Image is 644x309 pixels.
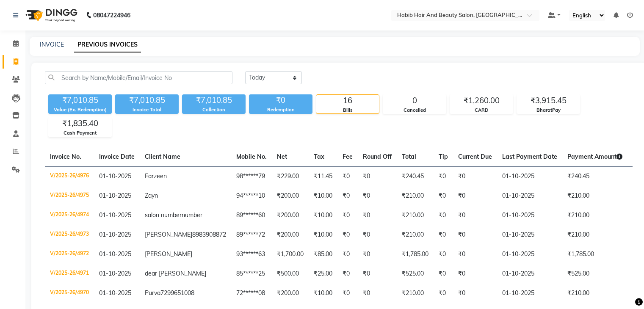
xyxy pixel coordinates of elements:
td: 01-10-2025 [497,206,562,225]
div: ₹3,915.45 [517,95,580,107]
div: ₹7,010.85 [182,94,246,106]
span: Last Payment Date [502,153,557,160]
div: Cash Payment [49,130,111,137]
td: ₹0 [434,245,453,264]
td: ₹0 [453,166,497,186]
td: ₹210.00 [397,186,434,206]
td: V/2025-26/4974 [45,206,94,225]
span: Fee [343,153,353,160]
td: V/2025-26/4975 [45,186,94,206]
div: Invoice Total [115,106,179,113]
td: 01-10-2025 [497,264,562,284]
td: ₹0 [337,245,358,264]
span: 7299651008 [160,289,194,297]
span: Purva [145,289,160,297]
td: ₹210.00 [397,206,434,225]
td: ₹200.00 [272,186,309,206]
span: [PERSON_NAME] [145,250,192,258]
div: CARD [450,107,513,114]
span: 01-10-2025 [99,192,131,199]
span: Payment Amount [567,153,622,160]
td: ₹0 [358,245,397,264]
div: ₹7,010.85 [115,94,179,106]
td: ₹1,785.00 [562,245,627,264]
span: 01-10-2025 [99,172,131,180]
td: ₹25.00 [309,264,337,284]
td: ₹210.00 [397,284,434,303]
td: ₹0 [337,186,358,206]
div: Collection [182,106,246,113]
td: ₹240.45 [562,166,627,186]
td: ₹500.00 [272,264,309,284]
td: 01-10-2025 [497,166,562,186]
span: Total [402,153,416,160]
td: ₹0 [337,264,358,284]
td: V/2025-26/4976 [45,166,94,186]
td: 01-10-2025 [497,186,562,206]
td: ₹85.00 [309,245,337,264]
span: 01-10-2025 [99,211,131,219]
span: Client Name [145,153,180,160]
td: ₹0 [434,166,453,186]
td: ₹210.00 [562,225,627,245]
td: ₹0 [358,206,397,225]
td: ₹10.00 [309,225,337,245]
div: Bills [316,107,379,114]
td: ₹0 [358,225,397,245]
span: [PERSON_NAME] [145,231,192,238]
td: ₹525.00 [562,264,627,284]
td: ₹0 [453,245,497,264]
span: Current Due [458,153,492,160]
td: ₹0 [434,284,453,303]
td: ₹210.00 [562,206,627,225]
td: ₹200.00 [272,206,309,225]
td: ₹0 [453,264,497,284]
span: dear [PERSON_NAME] [145,270,206,277]
span: 01-10-2025 [99,231,131,238]
span: Mobile No. [236,153,267,160]
span: Farzeen [145,172,167,180]
a: INVOICE [40,41,64,48]
td: 01-10-2025 [497,284,562,303]
span: Net [277,153,287,160]
td: ₹210.00 [397,225,434,245]
td: ₹1,700.00 [272,245,309,264]
td: V/2025-26/4970 [45,284,94,303]
span: 8983908872 [192,231,226,238]
td: ₹0 [434,206,453,225]
div: Cancelled [383,107,446,114]
div: Redemption [249,106,312,113]
td: ₹0 [434,264,453,284]
div: ₹7,010.85 [48,94,112,106]
td: ₹10.00 [309,186,337,206]
span: Zayn [145,192,158,199]
td: ₹0 [337,284,358,303]
td: ₹210.00 [562,284,627,303]
td: ₹0 [453,225,497,245]
td: ₹210.00 [562,186,627,206]
span: Invoice Date [99,153,135,160]
td: V/2025-26/4971 [45,264,94,284]
span: 01-10-2025 [99,250,131,258]
td: ₹0 [434,225,453,245]
input: Search by Name/Mobile/Email/Invoice No [45,71,232,84]
div: ₹0 [249,94,312,106]
td: ₹1,785.00 [397,245,434,264]
td: ₹10.00 [309,284,337,303]
td: ₹0 [337,225,358,245]
div: ₹1,835.40 [49,118,111,130]
div: Value (Ex. Redemption) [48,106,112,113]
td: ₹0 [358,264,397,284]
td: ₹0 [434,186,453,206]
td: ₹200.00 [272,225,309,245]
td: ₹525.00 [397,264,434,284]
span: Round Off [363,153,392,160]
td: ₹0 [453,206,497,225]
span: Tip [439,153,448,160]
a: PREVIOUS INVOICES [74,37,141,52]
td: ₹0 [358,166,397,186]
td: ₹0 [453,186,497,206]
td: ₹0 [337,166,358,186]
td: ₹0 [358,284,397,303]
td: ₹0 [358,186,397,206]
